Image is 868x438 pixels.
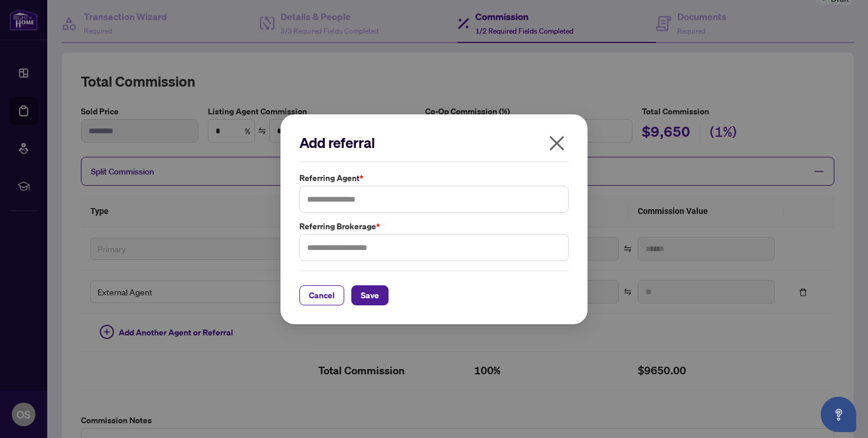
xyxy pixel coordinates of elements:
label: Referring Agent [299,172,569,185]
button: Save [351,285,389,305]
span: Save [361,285,379,304]
span: Cancel [309,285,335,304]
h2: Add referral [299,133,569,152]
button: Cancel [299,285,344,305]
span: close [547,134,566,153]
button: Open asap [821,397,856,432]
label: Referring Brokerage [299,220,569,233]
